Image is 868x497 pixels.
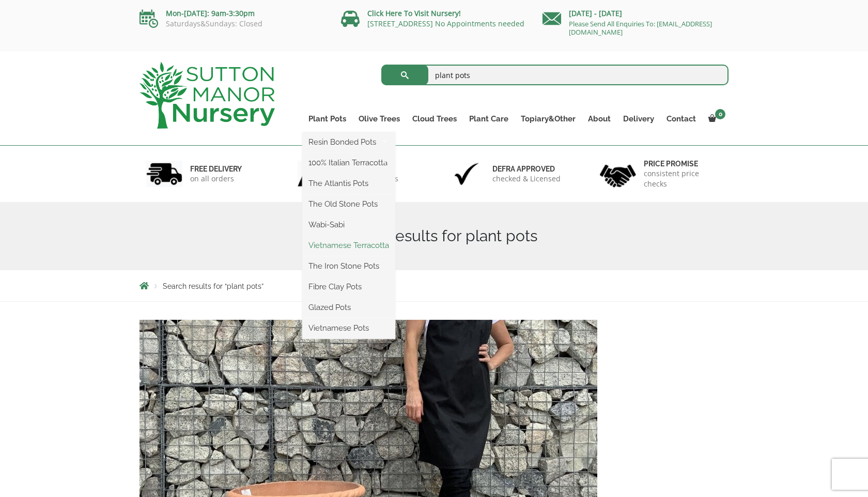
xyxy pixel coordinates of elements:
a: Wabi-Sabi [302,217,395,232]
h6: Defra approved [492,164,561,174]
img: 2.jpg [298,161,334,187]
a: The Atlantis Pots [302,176,395,191]
p: on all orders [190,174,242,184]
a: The Iron Stone Pots [302,258,395,274]
img: logo [139,62,275,129]
a: Delivery [617,112,660,126]
a: Olive Trees [352,112,406,126]
p: Saturdays&Sundays: Closed [139,20,326,28]
p: [DATE] - [DATE] [542,7,729,20]
a: Please Send All Enquiries To: [EMAIL_ADDRESS][DOMAIN_NAME] [569,19,712,37]
a: The Old Stone Pots [302,196,395,212]
a: The Thai Binh Vietnamese Terracotta Plant Pots (Cylinder) [139,425,597,435]
img: 1.jpg [146,161,182,187]
a: Plant Care [463,112,515,126]
h6: FREE DELIVERY [190,164,242,174]
a: Contact [660,112,702,126]
h1: Search Results for plant pots [139,227,729,245]
a: 0 [702,112,729,126]
a: Resin Bonded Pots [302,134,395,150]
p: Mon-[DATE]: 9am-3:30pm [139,7,326,20]
nav: Breadcrumbs [139,282,729,290]
a: Topiary&Other [515,112,582,126]
h6: Price promise [644,159,722,168]
a: Vietnamese Pots [302,320,395,336]
span: 0 [715,109,725,119]
a: Glazed Pots [302,300,395,315]
a: Vietnamese Terracotta [302,238,395,253]
input: Search... [381,65,729,85]
img: 4.jpg [600,158,636,190]
img: 3.jpg [448,161,485,187]
a: Click Here To Visit Nursery! [367,8,461,18]
p: checked & Licensed [492,174,561,184]
a: About [582,112,617,126]
a: [STREET_ADDRESS] No Appointments needed [367,19,524,28]
span: Search results for “plant pots” [163,282,263,290]
a: Cloud Trees [406,112,463,126]
a: Plant Pots [302,112,352,126]
p: consistent price checks [644,168,722,189]
a: Fibre Clay Pots [302,279,395,294]
a: 100% Italian Terracotta [302,155,395,170]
